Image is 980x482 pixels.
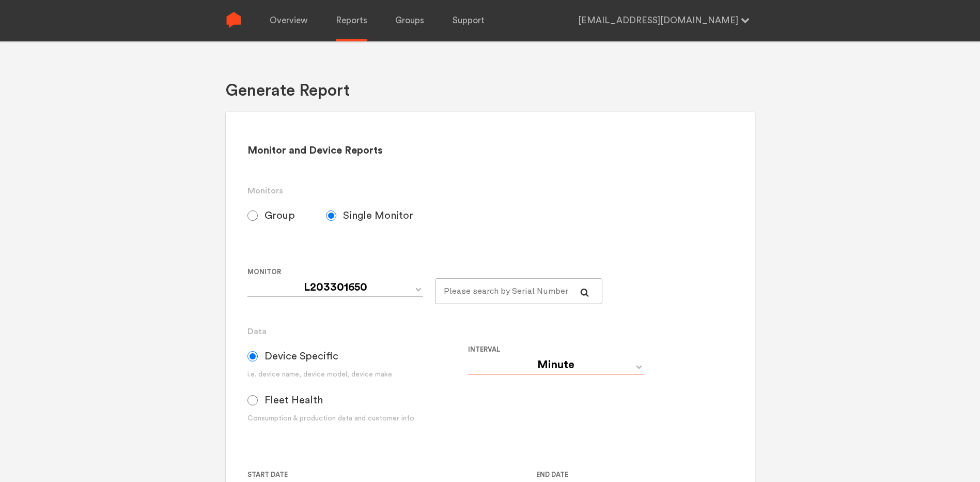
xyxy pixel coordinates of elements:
[247,210,258,221] input: Group
[247,144,733,157] h2: Monitor and Device Reports
[468,343,680,356] label: Interval
[247,413,468,424] div: Consumption & production data and customer info
[247,266,427,278] label: Monitor
[536,469,636,481] label: End Date
[265,350,338,363] span: Device Specific
[226,80,350,101] h1: Generate Report
[226,12,242,28] img: Sense Logo
[435,278,603,304] input: Please search by Serial Number
[343,209,413,222] span: Single Monitor
[247,395,258,405] input: Fleet Health
[247,351,258,361] input: Device Specific
[247,369,468,380] div: i.e. device name, device model, device make
[435,266,595,278] label: For large monitor counts
[265,394,323,406] span: Fleet Health
[265,209,295,222] span: Group
[247,325,733,338] h3: Data
[326,210,336,221] input: Single Monitor
[247,469,348,481] label: Start Date
[247,185,733,197] h3: Monitors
